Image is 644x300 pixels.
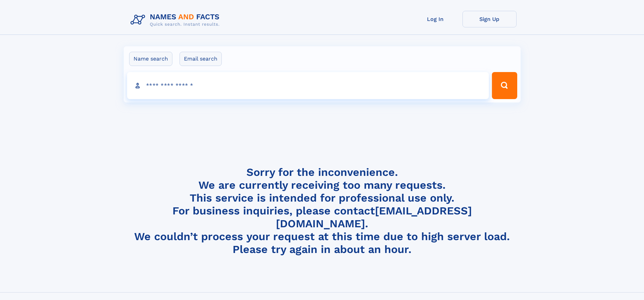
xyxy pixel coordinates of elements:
[127,72,489,99] input: search input
[128,11,225,29] img: Logo Names and Facts
[129,52,172,66] label: Name search
[492,72,517,99] button: Search Button
[408,11,462,27] a: Log In
[128,166,517,256] h4: Sorry for the inconvenience. We are currently receiving too many requests. This service is intend...
[180,52,222,66] label: Email search
[276,204,472,230] a: [EMAIL_ADDRESS][DOMAIN_NAME]
[462,11,517,27] a: Sign Up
